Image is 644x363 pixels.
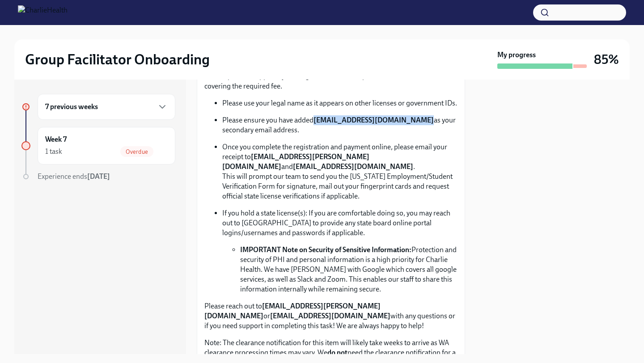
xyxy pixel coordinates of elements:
[45,102,98,112] h6: 7 previous weeks
[314,116,434,124] strong: [EMAIL_ADDRESS][DOMAIN_NAME]
[222,98,458,108] p: Please use your legal name as it appears on other licenses or government IDs.
[240,245,411,254] strong: IMPORTANT Note on Security of Sensitive Information:
[120,148,153,155] span: Overdue
[45,135,67,144] h6: Week 7
[222,152,369,171] strong: [EMAIL_ADDRESS][PERSON_NAME][DOMAIN_NAME]
[204,302,381,320] strong: [EMAIL_ADDRESS][PERSON_NAME][DOMAIN_NAME]
[222,208,458,238] p: If you hold a state license(s): If you are comfortable doing so, you may reach out to [GEOGRAPHIC...
[87,172,110,181] strong: [DATE]
[327,348,347,357] strong: do not
[594,51,619,68] h3: 85%
[38,94,175,120] div: 7 previous weeks
[222,142,458,201] p: Once you complete the registration and payment online, please email your receipt to and . This wi...
[45,147,62,156] div: 1 task
[18,5,68,20] img: CharlieHealth
[204,301,458,331] p: Please reach out to or with any questions or if you need support in completing this task! We are ...
[497,50,536,60] strong: My progress
[25,51,210,68] h2: Group Facilitator Onboarding
[270,312,390,320] strong: [EMAIL_ADDRESS][DOMAIN_NAME]
[293,162,413,171] strong: [EMAIL_ADDRESS][DOMAIN_NAME]
[240,245,458,294] li: Protection and security of PHI and personal information is a high priority for Charlie Health. We...
[222,115,458,135] p: Please ensure you have added as your secondary email address.
[38,172,110,181] span: Experience ends
[21,127,175,165] a: Week 71 taskOverdue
